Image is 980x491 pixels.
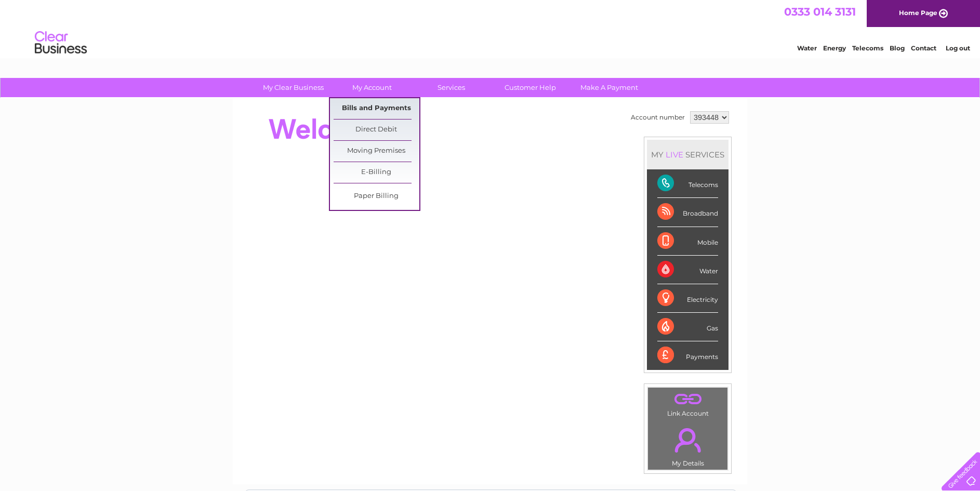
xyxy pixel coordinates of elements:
[784,5,856,18] a: 0333 014 3131
[657,256,718,284] div: Water
[657,341,718,369] div: Payments
[334,120,419,140] a: Direct Debit
[34,27,87,59] img: logo.png
[657,227,718,256] div: Mobile
[408,78,494,97] a: Services
[823,44,846,52] a: Energy
[334,98,419,119] a: Bills and Payments
[651,390,725,408] a: .
[245,6,736,50] div: Clear Business is a trading name of Verastar Limited (registered in [GEOGRAPHIC_DATA] No. 3667643...
[890,44,905,52] a: Blog
[651,422,725,458] a: .
[334,141,419,162] a: Moving Premises
[647,140,729,169] div: MY SERVICES
[657,313,718,341] div: Gas
[647,387,728,420] td: Link Account
[664,150,685,160] div: LIVE
[797,44,817,52] a: Water
[250,78,336,97] a: My Clear Business
[657,284,718,313] div: Electricity
[647,419,728,470] td: My Details
[334,162,419,183] a: E-Billing
[487,78,573,97] a: Customer Help
[946,44,970,52] a: Log out
[628,109,687,126] td: Account number
[657,169,718,198] div: Telecoms
[911,44,936,52] a: Contact
[566,78,652,97] a: Make A Payment
[334,186,419,207] a: Paper Billing
[852,44,883,52] a: Telecoms
[329,78,415,97] a: My Account
[657,198,718,227] div: Broadband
